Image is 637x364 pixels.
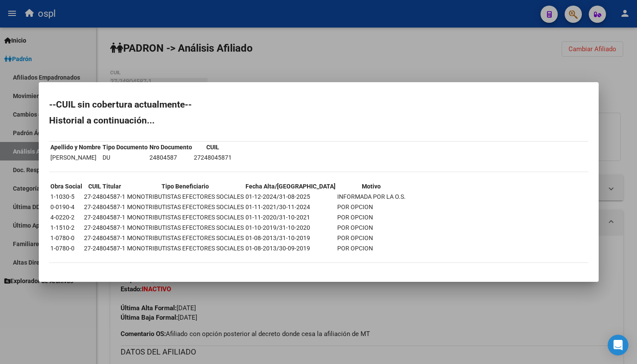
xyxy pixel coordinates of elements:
[337,202,406,212] td: POR OPCION
[245,182,336,191] th: Fecha Alta/[GEOGRAPHIC_DATA]
[149,153,193,162] td: 24804587
[337,213,406,222] td: POR OPCION
[245,244,336,253] td: 01-08-2013/30-09-2019
[50,202,83,212] td: 0-0190-4
[127,213,244,222] td: MONOTRIBUTISTAS EFECTORES SOCIALES
[127,202,244,212] td: MONOTRIBUTISTAS EFECTORES SOCIALES
[193,153,232,162] td: 27248045871
[50,192,83,201] td: 1-1030-5
[102,153,148,162] td: DU
[50,182,83,191] th: Obra Social
[337,244,406,253] td: POR OPCION
[245,192,336,201] td: 01-12-2024/31-08-2025
[84,244,126,253] td: 27-24804587-1
[50,142,101,152] th: Apellido y Nombre
[608,335,628,355] div: Open Intercom Messenger
[50,233,83,243] td: 1-0780-0
[84,233,126,243] td: 27-24804587-1
[50,223,83,232] td: 1-1510-2
[337,192,406,201] td: INFORMADA POR LA O.S.
[84,213,126,222] td: 27-24804587-1
[84,202,126,212] td: 27-24804587-1
[245,223,336,232] td: 01-10-2019/31-10-2020
[84,223,126,232] td: 27-24804587-1
[49,116,588,125] h2: Historial a continuación...
[337,233,406,243] td: POR OPCION
[102,142,148,152] th: Tipo Documento
[337,182,406,191] th: Motivo
[50,153,101,162] td: [PERSON_NAME]
[50,213,83,222] td: 4-0220-2
[127,244,244,253] td: MONOTRIBUTISTAS EFECTORES SOCIALES
[127,223,244,232] td: MONOTRIBUTISTAS EFECTORES SOCIALES
[127,233,244,243] td: MONOTRIBUTISTAS EFECTORES SOCIALES
[193,142,232,152] th: CUIL
[337,223,406,232] td: POR OPCION
[245,213,336,222] td: 01-11-2020/31-10-2021
[84,192,126,201] td: 27-24804587-1
[127,182,244,191] th: Tipo Beneficiario
[84,182,126,191] th: CUIL Titular
[127,192,244,201] td: MONOTRIBUTISTAS EFECTORES SOCIALES
[50,244,83,253] td: 1-0780-0
[245,202,336,212] td: 01-11-2021/30-11-2024
[49,100,588,109] h2: --CUIL sin cobertura actualmente--
[245,233,336,243] td: 01-08-2013/31-10-2019
[149,142,193,152] th: Nro Documento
